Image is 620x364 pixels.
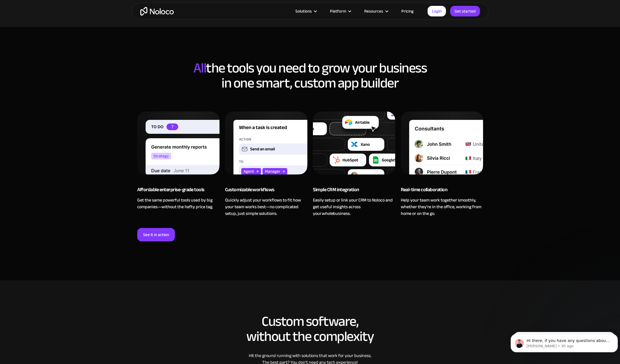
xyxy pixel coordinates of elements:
[137,314,483,344] h2: Custom software, without the complexity
[225,186,307,197] div: Customizable workflows
[137,60,483,91] h2: the tools you need to grow your business in one smart, custom app builder
[364,8,383,15] div: Resources
[508,322,620,361] iframe: Intercom notifications message
[357,8,394,15] div: Resources
[330,8,346,15] div: Platform
[140,7,174,16] a: home
[313,186,395,197] div: Simple CRM integration
[137,186,219,197] div: Affordable enterprise-grade tools
[313,197,395,217] div: Easily setup or link your CRM to Noloco and get useful insights across your business.
[143,231,169,238] strong: See it in action
[193,55,206,81] span: All
[450,6,480,16] a: Get started
[225,197,307,217] div: Quickly adjust your workflows to fit how your team works best—no complicated setup, just simple s...
[323,8,357,15] div: Platform
[137,228,175,241] a: See it in action
[322,209,333,218] em: whole
[137,197,219,210] div: Get the same powerful tools used by big companies—without the hefty price tag.
[428,6,446,16] a: Login
[288,8,323,15] div: Solutions
[295,8,312,15] div: Solutions
[394,8,421,15] a: Pricing
[401,197,483,217] div: Help your team work together smoothly, whether they're in the office, working from home or on the...
[401,186,483,197] div: Real-time collaboration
